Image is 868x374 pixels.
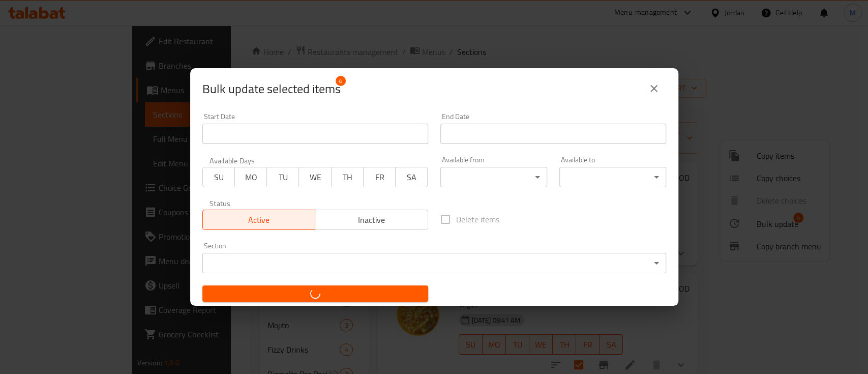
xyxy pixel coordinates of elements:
[368,170,392,185] span: FR
[336,76,346,86] span: 4
[395,167,428,187] button: SA
[336,170,360,185] span: TH
[202,167,235,187] button: SU
[400,170,424,185] span: SA
[363,167,396,187] button: FR
[202,210,316,230] button: Active
[298,167,331,187] button: WE
[234,167,267,187] button: MO
[315,210,428,230] button: Inactive
[440,167,547,187] div: ​
[642,76,666,101] button: close
[266,167,299,187] button: TU
[239,170,263,185] span: MO
[207,213,312,227] span: Active
[202,81,341,97] span: Selected items count
[271,170,295,185] span: TU
[456,213,499,225] span: Delete items
[202,253,666,273] div: ​
[319,213,424,227] span: Inactive
[559,167,666,187] div: ​
[303,170,327,185] span: WE
[207,170,231,185] span: SU
[331,167,364,187] button: TH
